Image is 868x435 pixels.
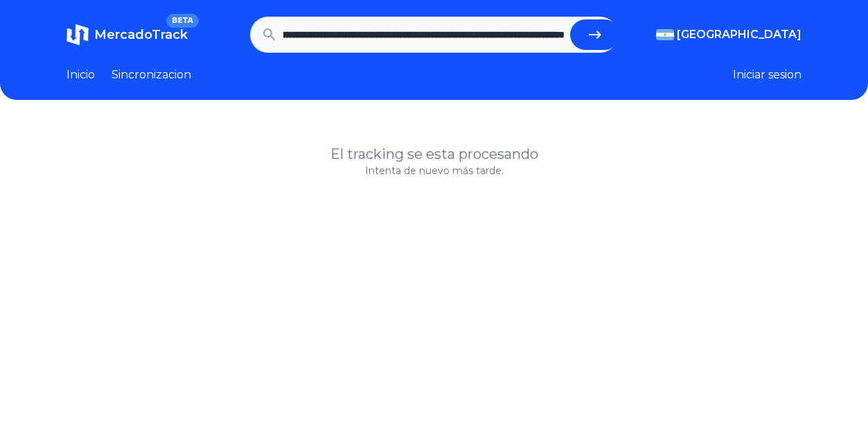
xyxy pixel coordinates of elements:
[733,67,801,83] button: Iniciar sesion
[656,26,801,43] button: [GEOGRAPHIC_DATA]
[67,24,89,46] img: MercadoTrack
[67,144,801,164] h1: El tracking se esta procesando
[67,24,188,46] a: MercadoTrackBETA
[94,27,188,42] span: MercadoTrack
[166,14,199,28] span: BETA
[67,164,801,178] p: Intenta de nuevo más tarde.
[656,29,674,40] img: Argentina
[67,67,95,83] a: Inicio
[677,26,801,43] span: [GEOGRAPHIC_DATA]
[112,67,191,83] a: Sincronizacion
